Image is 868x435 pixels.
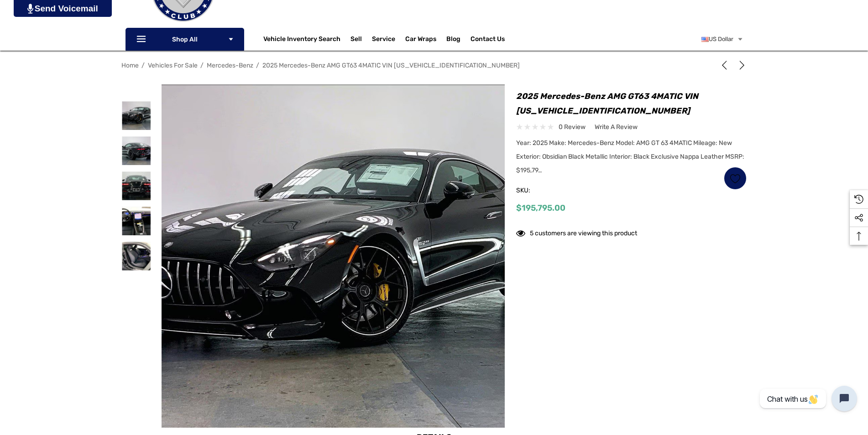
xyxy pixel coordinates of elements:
img: For Sale 2025 Mercedes-Benz AMG GT63 4MATIC VIN W1KRJ7JB7SF004372 [122,101,151,130]
nav: Breadcrumb [121,57,747,73]
a: 2025 Mercedes-Benz AMG GT63 4MATIC VIN [US_VEHICLE_IDENTIFICATION_NUMBER] [262,62,520,69]
span: 0 review [559,121,586,133]
a: USD [701,30,743,48]
span: $195,795.00 [516,203,565,213]
a: Contact Us [471,35,505,45]
span: Sell [350,35,362,45]
svg: Wish List [730,173,741,184]
span: SKU: [516,184,562,197]
span: Year: 2025 Make: Mercedes-Benz Model: AMG GT 63 4MATIC Mileage: New Exterior: Obsidian Black Meta... [516,139,744,174]
a: Blog [446,35,460,45]
img: For Sale 2025 Mercedes-Benz AMG GT63 4MATIC VIN W1KRJ7JB7SF004372 [122,171,151,200]
svg: Social Media [854,213,863,223]
a: Vehicles For Sale [148,62,198,69]
a: Previous [720,61,732,70]
p: Shop All [125,28,244,51]
svg: Top [850,232,868,241]
img: For Sale 2025 Mercedes-Benz AMG GT63 4MATIC VIN W1KRJ7JB7SF004372 [122,136,151,165]
a: Next [734,61,747,70]
svg: Icon Line [136,34,149,45]
div: 5 customers are viewing this product [516,225,637,239]
svg: Icon Arrow Down [228,36,234,42]
span: Write a Review [595,123,638,131]
a: Wish List [724,167,747,190]
a: Service [372,35,395,45]
img: For Sale 2025 Mercedes-Benz AMG GT63 4MATIC VIN W1KRJ7JB7SF004372 [122,207,151,235]
a: Mercedes-Benz [207,62,253,69]
a: Home [121,62,139,69]
h1: 2025 Mercedes-Benz AMG GT63 4MATIC VIN [US_VEHICLE_IDENTIFICATION_NUMBER] [516,89,747,118]
img: For Sale 2025 Mercedes-Benz AMG GT63 4MATIC VIN W1KRJ7JB7SF004372 [122,242,151,270]
a: Sell [350,30,372,48]
span: Car Wraps [405,35,436,45]
a: Write a Review [595,121,638,133]
a: Car Wraps [405,30,446,48]
img: PjwhLS0gR2VuZXJhdG9yOiBHcmF2aXQuaW8gLS0+PHN2ZyB4bWxucz0iaHR0cDovL3d3dy53My5vcmcvMjAwMC9zdmciIHhtb... [27,4,33,14]
a: Vehicle Inventory Search [263,35,340,45]
svg: Recently Viewed [854,195,863,204]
